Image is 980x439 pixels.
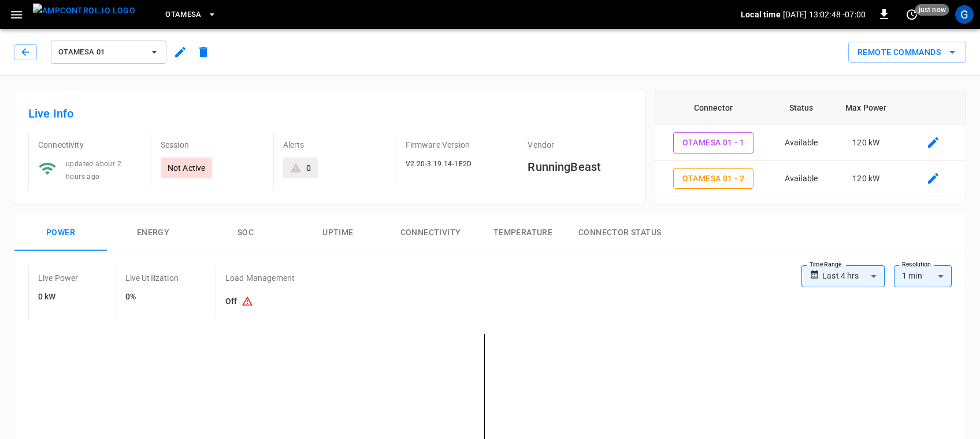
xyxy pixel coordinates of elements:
button: Existing capacity schedules won’t take effect because Load Management is turned off. To activate ... [237,291,258,313]
button: OtaMesa 01 [51,41,166,64]
h6: 0% [125,291,179,303]
button: OtaMesa 01 - 1 [673,132,754,153]
td: Available [771,125,831,161]
h6: Off [225,291,295,313]
button: set refresh interval [903,5,921,24]
td: 120 kW [831,125,901,161]
th: Connector [655,90,771,125]
p: Load Management [225,272,295,284]
button: Connector Status [569,214,670,251]
button: Power [14,214,107,251]
span: OtaMesa [165,8,202,21]
h6: 0 kW [38,291,79,303]
label: Resolution [902,260,931,269]
th: Max Power [831,90,901,125]
div: 0 [306,162,311,174]
h6: Live Info [28,104,631,123]
button: Connectivity [384,214,477,251]
label: Time Range [810,260,842,269]
button: Uptime [292,214,384,251]
div: Last 4 hrs [822,265,885,287]
button: Energy [107,214,199,251]
div: 1 min [894,265,952,287]
button: SOC [199,214,292,251]
button: OtaMesa 01 - 2 [673,168,754,189]
span: OtaMesa 01 [58,46,144,59]
span: updated about 2 hours ago [66,160,121,181]
p: Alerts [283,139,387,151]
p: Live Utilization [125,272,179,284]
button: Temperature [477,214,569,251]
p: Session [161,139,264,151]
button: OtaMesa [161,3,221,26]
p: Vendor [528,139,631,151]
span: V2.20-3.19.14-1E2D [406,160,472,168]
p: Local time [741,9,781,20]
div: profile-icon [955,5,974,24]
p: Firmware Version [406,139,509,151]
div: remote commands options [848,42,966,63]
th: Status [771,90,831,125]
button: Remote Commands [848,42,966,63]
p: Not Active [168,162,206,174]
span: just now [915,4,949,16]
table: connector table [655,90,966,196]
img: ampcontrol.io logo [33,3,135,18]
td: Available [771,161,831,197]
p: Live Power [38,272,79,284]
p: [DATE] 13:02:48 -07:00 [783,9,866,20]
p: Connectivity [38,139,142,151]
td: 120 kW [831,161,901,197]
h6: RunningBeast [528,158,631,176]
